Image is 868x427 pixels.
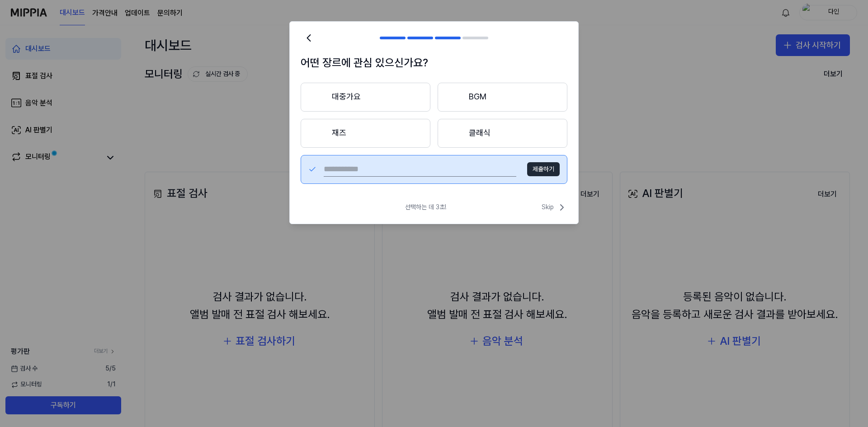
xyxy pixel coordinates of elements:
[438,119,567,148] button: 클래식
[542,202,567,213] span: Skip
[540,202,567,213] button: Skip
[301,119,430,148] button: 재즈
[301,54,567,71] h1: 어떤 장르에 관심 있으신가요?
[527,162,560,177] button: 제출하기
[405,203,446,212] span: 선택하는 데 3초!
[438,83,567,112] button: BGM
[301,83,430,112] button: 대중가요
